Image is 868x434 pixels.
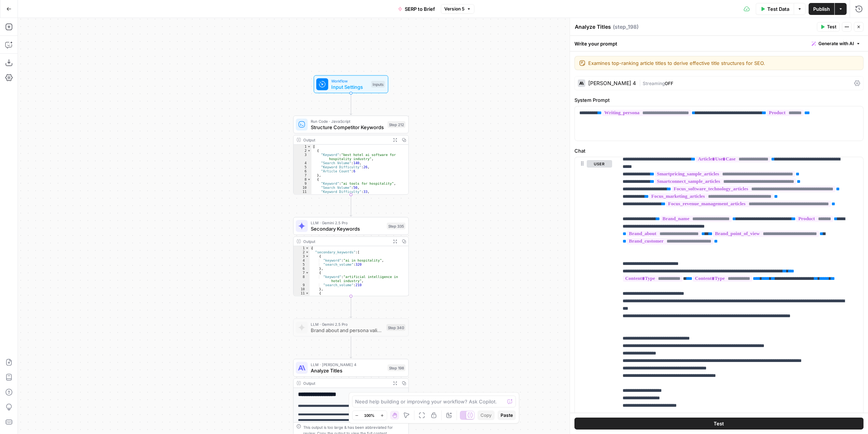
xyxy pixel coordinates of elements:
[303,380,388,386] div: Output
[293,319,409,337] div: LLM · Gemini 2.5 ProBrand about and persona validationStep 340
[477,410,495,420] button: Copy
[350,296,352,318] g: Edge from step_335 to step_340
[293,116,409,195] div: Run Code · JavaScriptStructure Competitor KeywordsStep 212Output[ { "Keyword":"best hotel ai soft...
[305,250,309,255] span: Toggle code folding, rows 2 through 43
[387,223,405,230] div: Step 335
[311,327,383,334] span: Brand about and persona validation
[307,178,311,182] span: Toggle code folding, rows 8 through 13
[574,96,864,104] label: System Prompt
[480,412,492,419] span: Copy
[303,238,388,244] div: Output
[305,246,309,250] span: Toggle code folding, rows 1 through 44
[388,365,405,371] div: Step 198
[294,161,311,165] div: 4
[294,263,310,267] div: 5
[331,83,368,91] span: Input Settings
[294,165,311,169] div: 5
[294,287,310,291] div: 10
[498,410,516,420] button: Paste
[294,267,310,271] div: 6
[294,186,311,190] div: 10
[809,39,864,49] button: Generate with AI
[574,418,864,430] button: Test
[588,81,636,86] div: [PERSON_NAME] 4
[371,81,385,88] div: Inputs
[293,75,409,93] div: WorkflowInput SettingsInputs
[294,275,310,283] div: 8
[587,160,612,168] button: user
[294,149,311,153] div: 2
[307,145,311,149] span: Toggle code folding, rows 1 through 308
[394,3,439,15] button: SERP to Brief
[294,169,311,174] div: 6
[294,174,311,178] div: 7
[575,23,611,31] textarea: Analyze Titles
[311,362,385,368] span: LLM · [PERSON_NAME] 4
[307,149,311,153] span: Toggle code folding, rows 2 through 7
[311,225,384,232] span: Secondary Keywords
[294,291,310,296] div: 11
[405,5,435,13] span: SERP to Brief
[827,24,836,30] span: Test
[813,5,830,13] span: Publish
[294,250,310,255] div: 2
[305,255,309,259] span: Toggle code folding, rows 3 through 6
[386,324,405,331] div: Step 340
[294,190,311,194] div: 11
[350,336,352,358] g: Edge from step_340 to step_198
[639,79,643,87] span: |
[294,145,311,149] div: 1
[331,78,368,84] span: Workflow
[767,5,789,13] span: Test Data
[294,271,310,275] div: 7
[311,124,385,131] span: Structure Competitor Keywords
[311,220,384,226] span: LLM · Gemini 2.5 Pro
[293,217,409,296] div: LLM · Gemini 2.5 ProSecondary KeywordsStep 335Output{ "secondary_keywords":[ { "keyword":"ai in h...
[294,259,310,263] div: 4
[501,412,513,419] span: Paste
[444,6,464,12] span: Version 5
[364,412,375,418] span: 100%
[643,81,665,86] span: Streaming
[303,137,388,143] div: Output
[311,321,383,327] span: LLM · Gemini 2.5 Pro
[613,23,639,31] span: ( step_198 )
[294,194,311,198] div: 12
[294,255,310,259] div: 3
[588,59,859,67] textarea: Examines top-ranking article titles to derive effective title structures for SEO.
[294,283,310,287] div: 9
[305,291,309,296] span: Toggle code folding, rows 11 through 14
[311,367,385,374] span: Analyze Titles
[294,153,311,161] div: 3
[809,3,834,15] button: Publish
[818,40,854,47] span: Generate with AI
[305,271,309,275] span: Toggle code folding, rows 7 through 10
[311,118,385,124] span: Run Code · JavaScript
[294,246,310,250] div: 1
[350,93,352,115] g: Edge from start to step_212
[817,22,840,32] button: Test
[665,81,673,86] span: OFF
[294,182,311,186] div: 9
[570,36,868,51] div: Write your prompt
[294,296,310,300] div: 12
[574,147,864,154] label: Chat
[441,4,474,14] button: Version 5
[388,121,405,128] div: Step 212
[714,420,724,427] span: Test
[756,3,794,15] button: Test Data
[350,194,352,216] g: Edge from step_212 to step_335
[294,178,311,182] div: 8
